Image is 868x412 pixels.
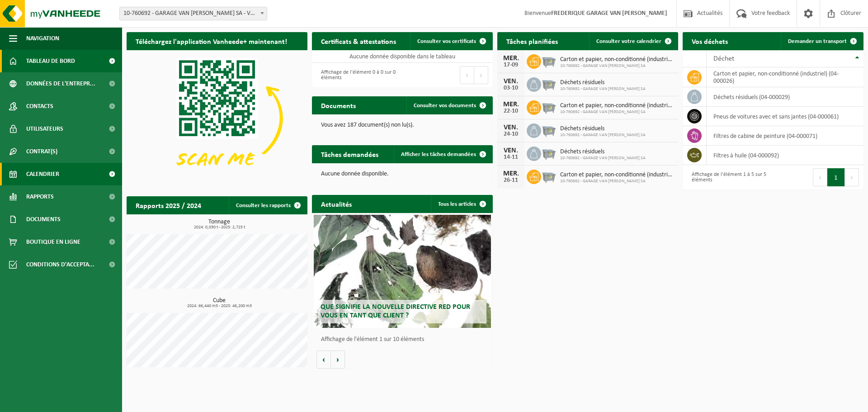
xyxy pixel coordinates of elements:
span: Documents [26,208,61,231]
img: Download de VHEPlus App [127,50,307,186]
span: 2024: 0,030 t - 2025: 2,725 t [131,225,307,230]
h2: Téléchargez l'application Vanheede+ maintenant! [127,32,296,50]
button: 1 [827,168,845,186]
td: filtres de cabine de peinture (04-000071) [707,126,863,146]
span: Navigation [26,27,59,50]
div: 22-10 [502,108,520,114]
span: 2024: 66,440 m3 - 2025: 46,200 m3 [131,304,307,308]
h2: Rapports 2025 / 2024 [127,196,210,214]
h2: Tâches demandées [312,145,387,163]
td: Aucune donnée disponible dans le tableau [312,50,493,63]
button: Volgende [331,350,345,369]
a: Tous les articles [431,195,492,213]
img: WB-2500-GAL-GY-01 [541,122,557,137]
div: 24-10 [502,131,520,137]
button: Previous [813,168,827,186]
span: Consulter votre calendrier [596,38,661,44]
a: Consulter les rapports [229,196,307,214]
div: VEN. [502,147,520,154]
div: 14-11 [502,154,520,161]
a: Consulter vos documents [406,96,492,114]
span: 10-760692 - GARAGE VAN [PERSON_NAME] SA [560,63,674,69]
td: déchets résiduels (04-000029) [707,87,863,107]
td: pneus de voitures avec et sans jantes (04-000061) [707,107,863,126]
a: Consulter votre calendrier [589,32,677,50]
div: 03-10 [502,85,520,91]
span: Consulter vos certificats [417,38,476,44]
span: Carton et papier, non-conditionné (industriel) [560,102,674,109]
h2: Vos déchets [683,32,737,50]
h2: Documents [312,96,365,114]
div: VEN. [502,124,520,131]
button: Vorige [316,350,331,369]
a: Afficher les tâches demandées [394,145,492,163]
span: Contrat(s) [26,140,57,163]
span: Déchets résiduels [560,79,646,86]
p: Affichage de l'élément 1 sur 10 éléments [321,336,488,343]
div: VEN. [502,78,520,85]
span: Utilisateurs [26,118,63,140]
span: 10-760692 - GARAGE VAN [PERSON_NAME] SA [560,133,646,138]
img: WB-2500-GAL-GY-01 [541,53,557,68]
button: Previous [460,66,474,84]
div: 17-09 [502,62,520,68]
strong: FREDERIQUE GARAGE VAN [PERSON_NAME] [551,10,667,17]
h2: Tâches planifiées [497,32,567,50]
span: Conditions d'accepta... [26,253,94,276]
p: Vous avez 187 document(s) non lu(s). [321,122,484,128]
p: Aucune donnée disponible. [321,171,484,177]
span: Tableau de bord [26,50,75,72]
span: 10-760692 - GARAGE VAN [PERSON_NAME] SA [560,86,646,92]
span: Déchet [713,55,734,62]
span: Contacts [26,95,53,118]
span: Carton et papier, non-conditionné (industriel) [560,56,674,63]
a: Que signifie la nouvelle directive RED pour vous en tant que client ? [314,215,491,328]
span: Calendrier [26,163,59,185]
span: Afficher les tâches demandées [401,152,476,157]
img: WB-2500-GAL-GY-01 [541,99,557,114]
h3: Cube [131,298,307,308]
span: 10-760692 - GARAGE VAN DONINCK SA - VERLAINE [120,7,267,20]
a: Consulter vos certificats [410,32,492,50]
img: WB-2500-GAL-GY-01 [541,168,557,184]
span: Déchets résiduels [560,148,646,156]
span: Demander un transport [788,38,847,44]
span: Que signifie la nouvelle directive RED pour vous en tant que client ? [321,303,470,319]
button: Next [474,66,488,84]
h2: Certificats & attestations [312,32,405,50]
h2: Actualités [312,195,361,213]
td: carton et papier, non-conditionné (industriel) (04-000026) [707,67,863,87]
span: 10-760692 - GARAGE VAN DONINCK SA - VERLAINE [119,7,267,20]
span: Boutique en ligne [26,231,80,253]
div: 26-11 [502,177,520,184]
div: MER. [502,170,520,177]
span: 10-760692 - GARAGE VAN [PERSON_NAME] SA [560,156,646,161]
button: Next [845,168,859,186]
td: filtres à huile (04-000092) [707,146,863,165]
span: Carton et papier, non-conditionné (industriel) [560,171,674,179]
span: Données de l'entrepr... [26,72,95,95]
span: 10-760692 - GARAGE VAN [PERSON_NAME] SA [560,179,674,184]
a: Demander un transport [781,32,863,50]
span: 10-760692 - GARAGE VAN [PERSON_NAME] SA [560,109,674,115]
div: Affichage de l'élément 1 à 5 sur 5 éléments [687,167,769,187]
div: MER. [502,55,520,62]
span: Déchets résiduels [560,125,646,133]
span: Consulter vos documents [414,103,476,109]
h3: Tonnage [131,219,307,230]
span: Rapports [26,185,54,208]
div: Affichage de l'élément 0 à 0 sur 0 éléments [316,65,398,85]
img: WB-2500-GAL-GY-01 [541,76,557,91]
img: WB-2500-GAL-GY-01 [541,145,557,161]
div: MER. [502,101,520,108]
